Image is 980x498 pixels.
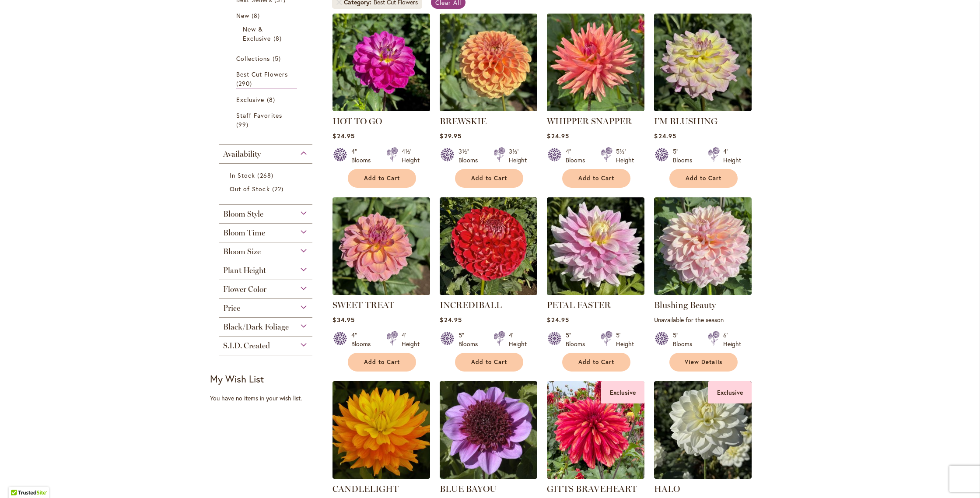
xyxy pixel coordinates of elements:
a: BREWSKIE [440,105,537,113]
span: S.I.D. Created [223,341,270,351]
span: 5 [273,54,283,63]
span: 22 [272,184,286,193]
span: Price [223,303,240,313]
iframe: Launch Accessibility Center [7,467,31,491]
div: 3½" Blooms [458,147,483,165]
a: Exclusive [236,95,297,104]
a: INCREDIBALL [440,300,502,310]
a: Staff Favorites [236,111,297,129]
a: CANDLELIGHT [332,484,399,494]
div: 4' Height [723,147,741,165]
span: Add to Cart [686,175,721,182]
div: 4" Blooms [351,147,376,165]
span: In Stock [230,171,255,179]
button: Add to Cart [669,169,738,188]
a: New &amp; Exclusive [243,25,290,43]
a: BLUE BAYOU [440,484,497,494]
div: 5" Blooms [458,331,483,348]
img: CANDLELIGHT [332,381,430,479]
a: Out of Stock 22 [230,184,304,193]
img: HOT TO GO [332,14,430,111]
a: HALO [654,484,680,494]
div: You have no items in your wish list. [210,394,327,403]
a: Incrediball [440,288,537,297]
span: Add to Cart [471,358,507,366]
button: Add to Cart [455,169,523,188]
div: Exclusive [601,381,644,403]
span: Bloom Time [223,228,265,238]
span: 99 [236,120,251,129]
span: Black/Dark Foliage [223,322,289,332]
img: SWEET TREAT [332,197,430,295]
span: $29.95 [440,132,461,140]
span: $24.95 [547,316,569,324]
span: Add to Cart [578,358,614,366]
span: Out of Stock [230,185,270,193]
span: Add to Cart [578,175,614,182]
a: BREWSKIE [440,116,486,126]
div: 5" Blooms [673,331,697,348]
span: Best Cut Flowers [236,70,288,78]
a: Blushing Beauty [654,288,752,297]
span: $24.95 [332,132,354,140]
span: New [236,11,249,20]
a: SWEET TREAT [332,300,394,310]
a: In Stock 268 [230,171,304,180]
img: WHIPPER SNAPPER [547,14,644,111]
span: Collections [236,54,270,63]
button: Add to Cart [348,169,416,188]
a: SWEET TREAT [332,288,430,297]
span: New & Exclusive [243,25,271,42]
a: WHIPPER SNAPPER [547,116,632,126]
a: HOT TO GO [332,116,382,126]
img: PETAL FASTER [547,197,644,295]
span: $24.95 [654,132,676,140]
span: Availability [223,149,261,159]
span: Plant Height [223,266,266,275]
div: 5' Height [616,331,634,348]
span: 8 [273,34,284,43]
div: 4' Height [509,331,527,348]
a: CANDLELIGHT [332,472,430,480]
span: View Details [685,358,722,366]
a: PETAL FASTER [547,288,644,297]
a: GITTS BRAVEHEART [547,484,637,494]
div: 5" Blooms [566,331,590,348]
div: 5½' Height [616,147,634,165]
span: 268 [257,171,275,180]
span: Add to Cart [364,358,400,366]
div: 4" Blooms [351,331,376,348]
a: HALO Exclusive [654,472,752,480]
span: $24.95 [440,316,462,324]
span: Bloom Size [223,247,261,256]
span: 8 [252,11,262,20]
div: 6' Height [723,331,741,348]
span: $24.95 [547,132,569,140]
span: 290 [236,79,254,88]
a: PETAL FASTER [547,300,611,310]
strong: My Wish List [210,372,264,385]
img: HALO [654,381,752,479]
button: Add to Cart [348,353,416,372]
button: Add to Cart [562,169,630,188]
a: Collections [236,54,297,63]
a: I'M BLUSHING [654,116,717,126]
div: 5" Blooms [673,147,697,165]
a: View Details [669,353,738,372]
a: GITTS BRAVEHEART Exclusive [547,472,644,480]
a: I’M BLUSHING [654,105,752,113]
span: Bloom Style [223,209,263,219]
a: Best Cut Flowers [236,70,297,88]
a: BLUE BAYOU [440,472,537,480]
img: BREWSKIE [440,14,537,111]
a: WHIPPER SNAPPER [547,105,644,113]
p: Unavailable for the season [654,316,752,324]
span: 8 [267,95,277,104]
span: Add to Cart [471,175,507,182]
a: HOT TO GO [332,105,430,113]
div: 4" Blooms [566,147,590,165]
img: GITTS BRAVEHEART [547,381,644,479]
button: Add to Cart [455,353,523,372]
div: 3½' Height [509,147,527,165]
div: 4' Height [402,331,420,348]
